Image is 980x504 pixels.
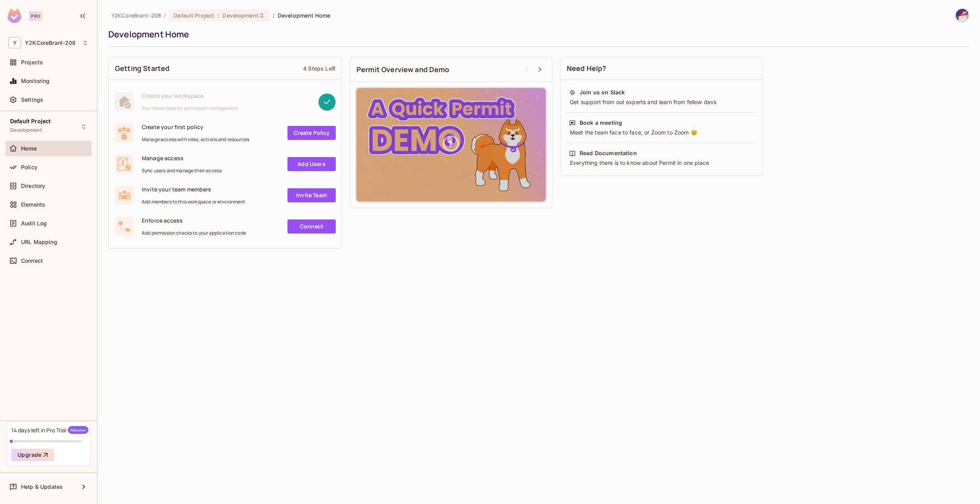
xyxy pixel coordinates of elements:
span: Permit Overview and Demo [356,65,449,74]
span: Your home base for permission management [142,105,238,111]
span: Add permission checks to your application code [142,230,246,236]
div: Get support from out experts and learn from fellow devs [569,98,754,106]
span: Welcome! [68,426,88,434]
span: Audit Log [21,220,47,226]
span: : [217,12,220,19]
div: Development Home [108,28,965,40]
button: Upgrade [11,449,54,461]
div: Join us on Slack [580,88,625,96]
span: Policy [21,164,37,170]
span: Elements [21,202,45,208]
span: Development [10,127,42,133]
span: Manage access with roles, actions and resources [142,136,249,143]
span: Y [9,37,21,48]
div: Pro [29,11,42,21]
li: / [273,12,275,19]
span: Invite your team members [142,186,245,193]
img: SReyMgAAAABJRU5ErkJggg== [7,9,21,23]
span: Monitoring [21,78,50,84]
span: Connect [21,258,43,264]
a: Add Users [287,157,336,171]
div: 14 days left in Pro Trial [11,426,88,434]
div: 4 Steps Left [303,65,335,72]
div: Everything there is to know about Permit in one place [569,159,754,167]
span: Enforce access [142,217,246,224]
div: Meet the team face to face, or Zoom to Zoom 😉 [569,129,754,136]
span: Sync users and manage their access [142,168,222,174]
span: Directory [21,183,45,189]
span: Workspace: Y2KCoreBrant-208 [25,40,76,46]
span: Development [222,12,258,19]
img: Brant Marshall (Brant) [956,9,969,22]
span: Settings [21,97,43,103]
span: Help & Updates [21,484,63,490]
span: the active workspace [111,12,161,19]
span: Create your workspace [142,92,238,99]
div: Read Documentation [580,149,637,157]
span: Home [21,145,37,152]
a: Invite Team [287,188,336,202]
div: Book a meeting [580,119,622,127]
span: Add members to this workspace or environment [142,199,245,205]
span: Manage access [142,154,222,162]
span: Need Help? [567,64,606,73]
span: URL Mapping [21,239,57,245]
span: Development Home [278,12,330,19]
span: Projects [21,59,43,65]
span: Create your first policy [142,123,249,131]
span: Default Project [10,118,51,124]
a: Connect [287,219,336,233]
span: Getting Started [115,64,169,73]
a: Create Policy [287,126,336,140]
li: / [164,12,166,19]
span: Default Project [174,12,214,19]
